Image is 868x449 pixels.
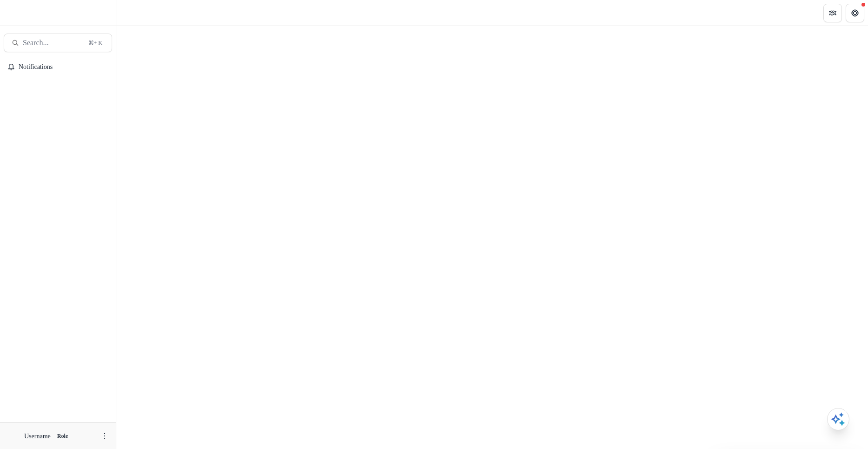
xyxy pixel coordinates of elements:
button: Partners [823,4,842,22]
span: Search... [23,38,82,47]
nav: breadcrumb [120,6,160,20]
button: Get Help [846,4,864,22]
button: Open AI Assistant [827,408,849,430]
span: Notifications [19,63,108,71]
button: More [99,430,110,442]
button: Notifications [4,60,112,75]
p: Username [24,431,57,441]
div: ⌘ + K [86,38,104,48]
p: Role [61,432,79,440]
button: Search... [4,34,112,52]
